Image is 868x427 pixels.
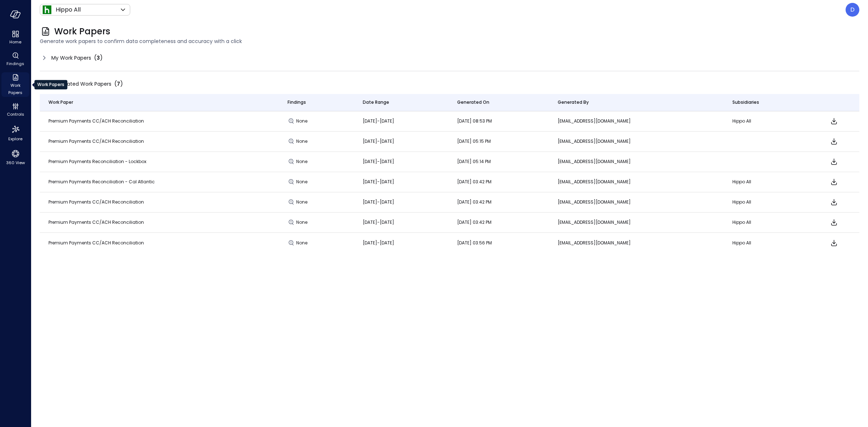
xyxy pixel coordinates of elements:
span: Generated On [457,99,489,106]
p: Hippo All [732,219,800,226]
div: ( ) [94,54,103,62]
span: Work Papers [54,26,110,37]
span: [DATE]-[DATE] [363,138,394,144]
p: [EMAIL_ADDRESS][DOMAIN_NAME] [558,138,715,145]
span: Findings [288,99,306,106]
span: [DATE] 05:15 PM [457,138,491,144]
p: Hippo All [732,239,800,247]
span: Premium Payments Reconciliation - Cal Atlantic [48,179,155,185]
p: D [850,5,855,14]
p: [EMAIL_ADDRESS][DOMAIN_NAME] [558,239,715,247]
p: Hippo All [732,178,800,185]
div: Explore [1,123,29,143]
span: None [296,239,309,247]
span: [DATE]-[DATE] [363,199,394,205]
span: Premium Payments CC/ACH Reconciliation [48,240,144,246]
div: Findings [1,51,29,68]
span: Download [830,239,838,247]
div: Work Papers [34,80,67,89]
span: None [296,198,309,206]
span: 7 [117,80,120,87]
span: Download [830,137,838,146]
span: Findings [7,60,24,67]
p: Hippo All [56,5,81,14]
span: None [296,138,309,145]
p: [EMAIL_ADDRESS][DOMAIN_NAME] [558,219,715,226]
span: None [296,158,309,165]
span: [DATE] 08:53 PM [457,118,492,124]
span: Premium Payments CC/ACH Reconciliation [48,199,144,205]
span: Premium Payments CC/ACH Reconciliation [48,138,144,144]
span: [DATE] 03:56 PM [457,240,492,246]
span: Premium Payments CC/ACH Reconciliation [48,219,144,225]
span: Premium Payments CC/ACH Reconciliation [48,118,144,124]
span: Download [830,157,838,166]
span: Generate work papers to confirm data completeness and accuracy with a click [40,37,859,45]
span: My Work Papers [51,54,91,62]
p: [EMAIL_ADDRESS][DOMAIN_NAME] [558,158,715,165]
p: [EMAIL_ADDRESS][DOMAIN_NAME] [558,118,715,125]
span: None [296,219,309,226]
p: [EMAIL_ADDRESS][DOMAIN_NAME] [558,198,715,206]
span: [DATE]-[DATE] [363,240,394,246]
span: [DATE]-[DATE] [363,158,394,165]
span: Explore [8,135,22,142]
span: [DATE] 03:42 PM [457,199,492,205]
span: 360 View [6,159,25,166]
span: Download [830,178,838,186]
span: Date Range [363,99,389,106]
div: 360 View [1,148,29,167]
div: ( ) [114,80,123,88]
span: Subsidiaries [732,99,759,106]
span: None [296,118,309,125]
span: Home [9,38,21,46]
span: Work Paper [48,99,73,106]
img: Icon [43,5,51,14]
p: Hippo All [732,198,800,206]
span: Download [830,198,838,206]
div: Dfreeman [846,3,859,17]
span: Premium Payments Reconciliation - Lockbox [48,158,146,165]
span: Download [830,218,838,227]
span: [DATE] 05:14 PM [457,158,491,165]
span: [DATE]-[DATE] [363,219,394,225]
span: Download [830,117,838,125]
div: Work Papers [1,72,29,97]
span: Controls [7,111,24,118]
p: [EMAIL_ADDRESS][DOMAIN_NAME] [558,178,715,185]
div: Controls [1,101,29,119]
span: None [296,178,309,185]
div: Home [1,29,29,46]
span: 3 [97,54,100,61]
span: Generated By [558,99,589,106]
span: [DATE]-[DATE] [363,179,394,185]
p: Hippo All [732,118,800,125]
span: [DATE] 03:42 PM [457,219,492,225]
span: [DATE] 03:42 PM [457,179,492,185]
span: [DATE]-[DATE] [363,118,394,124]
span: Work Papers [4,82,26,96]
span: Generated Work Papers [51,80,111,88]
